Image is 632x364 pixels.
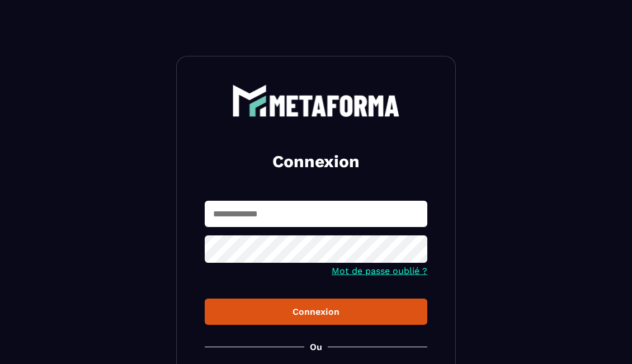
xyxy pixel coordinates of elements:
[332,266,427,276] a: Mot de passe oublié ?
[214,306,418,317] div: Connexion
[205,84,427,117] a: logo
[232,84,400,117] img: logo
[205,299,427,325] button: Connexion
[310,342,322,352] p: Ou
[218,150,414,173] h2: Connexion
